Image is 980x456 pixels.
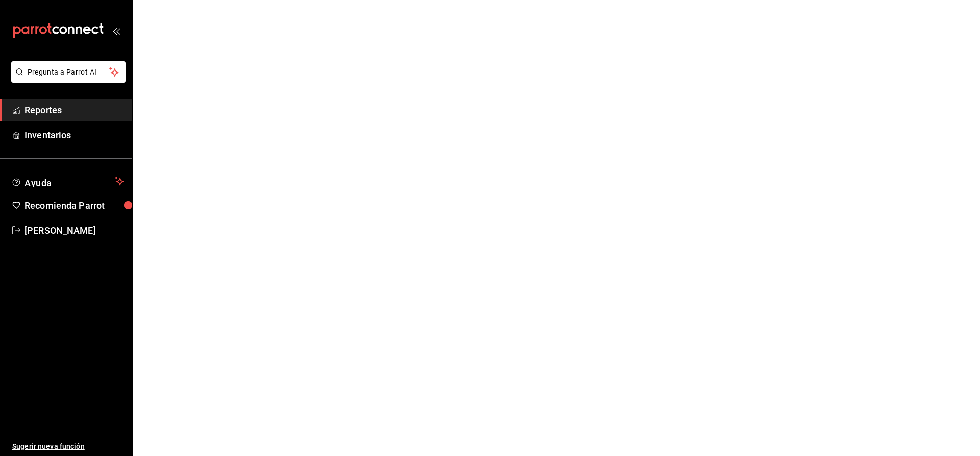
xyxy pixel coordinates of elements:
[24,128,124,142] span: Inventarios
[28,67,110,78] span: Pregunta a Parrot AI
[24,199,124,212] span: Recomienda Parrot
[24,175,111,187] span: Ayuda
[112,27,120,35] button: open_drawer_menu
[11,61,126,83] button: Pregunta a Parrot AI
[24,224,124,237] span: [PERSON_NAME]
[12,441,124,452] span: Sugerir nueva función
[24,103,124,117] span: Reportes
[7,74,126,85] a: Pregunta a Parrot AI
